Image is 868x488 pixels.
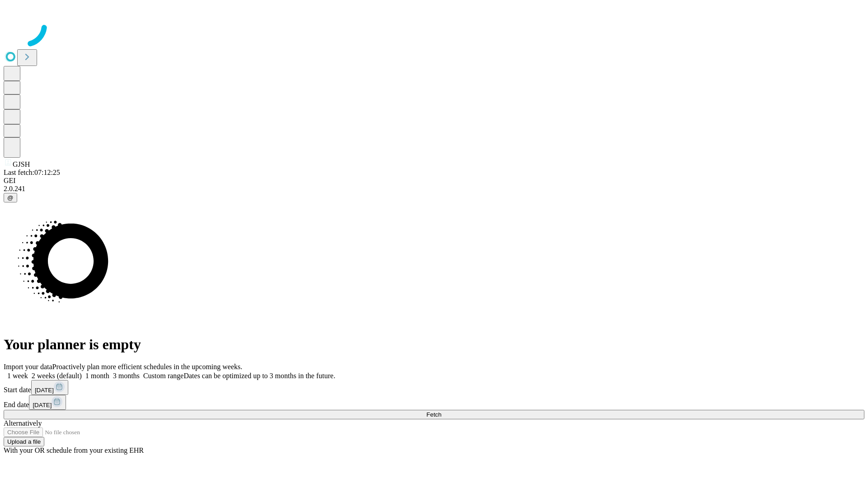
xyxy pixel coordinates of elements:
[113,372,140,380] span: 3 months
[4,193,17,202] button: @
[35,387,54,394] span: [DATE]
[13,160,30,168] span: GJSH
[4,169,60,176] span: Last fetch: 07:12:25
[4,410,864,419] button: Fetch
[4,363,52,371] span: Import your data
[32,372,82,380] span: 2 weeks (default)
[143,372,184,380] span: Custom range
[4,185,864,193] div: 2.0.241
[4,437,44,446] button: Upload a file
[7,372,28,380] span: 1 week
[52,363,242,371] span: Proactively plan more efficient schedules in the upcoming weeks.
[4,177,864,185] div: GEI
[4,419,42,427] span: Alternatively
[31,380,68,395] button: [DATE]
[184,372,335,380] span: Dates can be optimized up to 3 months in the future.
[4,446,144,454] span: With your OR schedule from your existing EHR
[4,380,864,395] div: Start date
[7,194,14,201] span: @
[85,372,109,380] span: 1 month
[426,411,441,418] span: Fetch
[33,402,52,408] span: [DATE]
[4,336,864,353] h1: Your planner is empty
[4,395,864,410] div: End date
[29,395,66,410] button: [DATE]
